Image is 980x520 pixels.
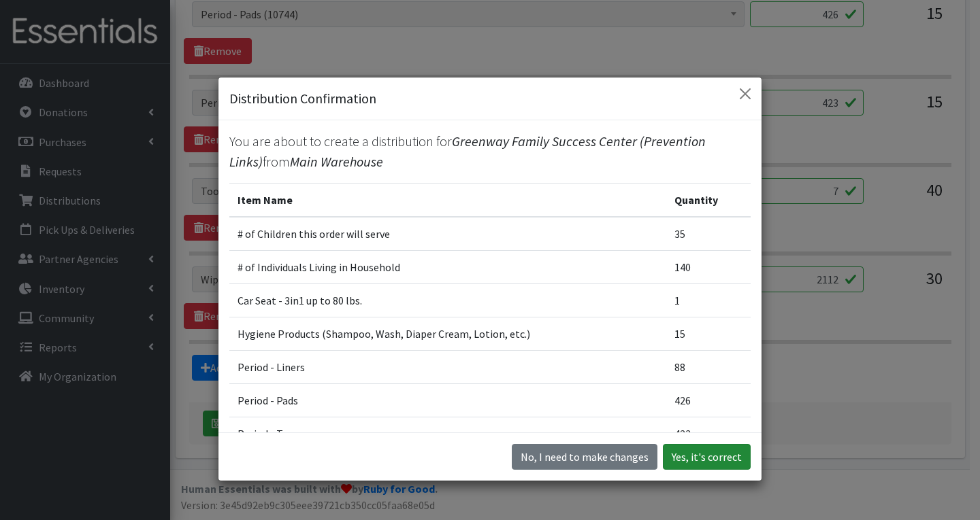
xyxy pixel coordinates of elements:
button: Close [734,83,756,105]
td: 140 [666,251,751,284]
td: Hygiene Products (Shampoo, Wash, Diaper Cream, Lotion, etc.) [229,317,666,351]
td: 1 [666,284,751,317]
p: You are about to create a distribution for from [229,131,751,172]
h5: Distribution Confirmation [229,88,376,109]
button: No I need to make changes [512,444,657,470]
th: Quantity [666,184,751,218]
button: Yes, it's correct [663,444,751,470]
td: 423 [666,417,751,451]
td: Period - Liners [229,351,666,384]
td: # of Individuals Living in Household [229,251,666,284]
span: Greenway Family Success Center (Prevention Links) [229,133,706,170]
td: 426 [666,384,751,417]
td: Period - Pads [229,384,666,417]
td: 88 [666,351,751,384]
td: 35 [666,217,751,251]
td: Period - Tampons [229,417,666,451]
th: Item Name [229,184,666,218]
td: # of Children this order will serve [229,217,666,251]
td: Car Seat - 3in1 up to 80 lbs. [229,284,666,317]
span: Main Warehouse [290,153,383,170]
td: 15 [666,317,751,351]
